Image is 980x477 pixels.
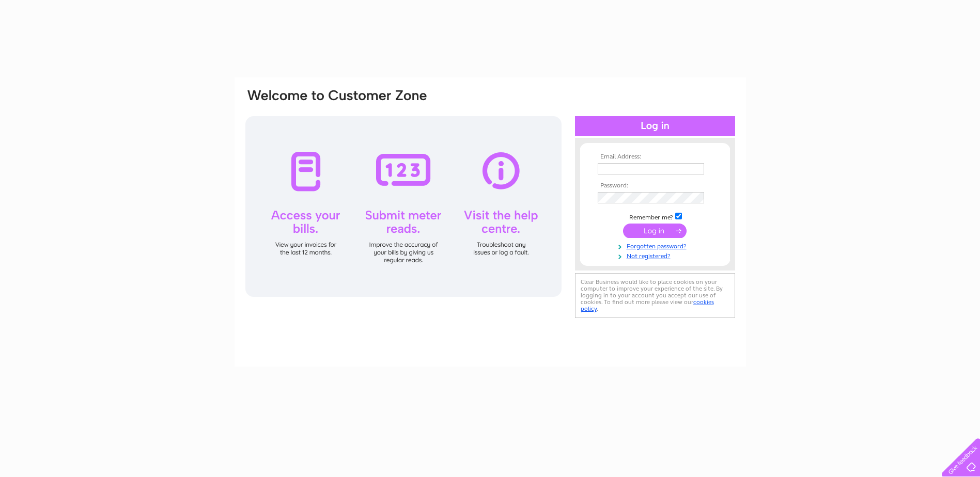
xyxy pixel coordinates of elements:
[598,250,715,260] a: Not registered?
[623,224,687,238] input: Submit
[598,241,715,250] a: Forgotten password?
[581,298,714,312] a: cookies policy
[595,153,715,161] th: Email Address:
[595,182,715,189] th: Password:
[575,273,735,318] div: Clear Business would like to place cookies on your computer to improve your experience of the sit...
[595,211,715,221] td: Remember me?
